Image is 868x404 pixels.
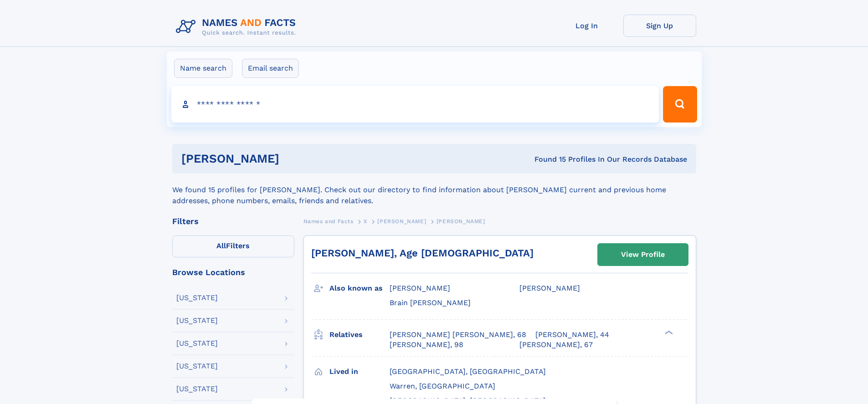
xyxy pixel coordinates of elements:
[181,153,407,164] h1: [PERSON_NAME]
[407,154,687,164] div: Found 15 Profiles In Our Records Database
[390,330,526,340] a: [PERSON_NAME] [PERSON_NAME], 68
[216,241,226,250] span: All
[390,382,495,390] span: Warren, [GEOGRAPHIC_DATA]
[663,329,673,335] div: ❯
[242,59,299,78] label: Email search
[176,385,218,393] div: [US_STATE]
[663,86,697,123] button: Search Button
[519,340,593,350] a: [PERSON_NAME], 67
[621,244,665,265] div: View Profile
[519,284,580,292] span: [PERSON_NAME]
[364,215,367,227] a: X
[176,317,218,324] div: [US_STATE]
[598,244,688,266] a: View Profile
[364,218,367,225] span: X
[390,367,546,376] span: [GEOGRAPHIC_DATA], [GEOGRAPHIC_DATA]
[176,340,218,347] div: [US_STATE]
[172,268,294,276] div: Browse Locations
[377,218,426,225] span: [PERSON_NAME]
[390,284,450,292] span: [PERSON_NAME]
[311,247,534,259] a: [PERSON_NAME], Age [DEMOGRAPHIC_DATA]
[172,217,294,225] div: Filters
[329,281,390,296] h3: Also known as
[303,215,354,227] a: Names and Facts
[623,15,696,37] a: Sign Up
[437,218,485,225] span: [PERSON_NAME]
[329,364,390,379] h3: Lived in
[176,363,218,370] div: [US_STATE]
[390,298,471,307] span: Brain [PERSON_NAME]
[535,330,609,340] a: [PERSON_NAME], 44
[176,294,218,302] div: [US_STATE]
[329,327,390,343] h3: Relatives
[172,15,303,39] img: Logo Names and Facts
[377,215,426,227] a: [PERSON_NAME]
[174,59,232,78] label: Name search
[172,235,294,257] label: Filters
[171,86,659,123] input: search input
[390,340,463,350] a: [PERSON_NAME], 98
[550,15,623,37] a: Log In
[172,174,696,206] div: We found 15 profiles for [PERSON_NAME]. Check out our directory to find information about [PERSON...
